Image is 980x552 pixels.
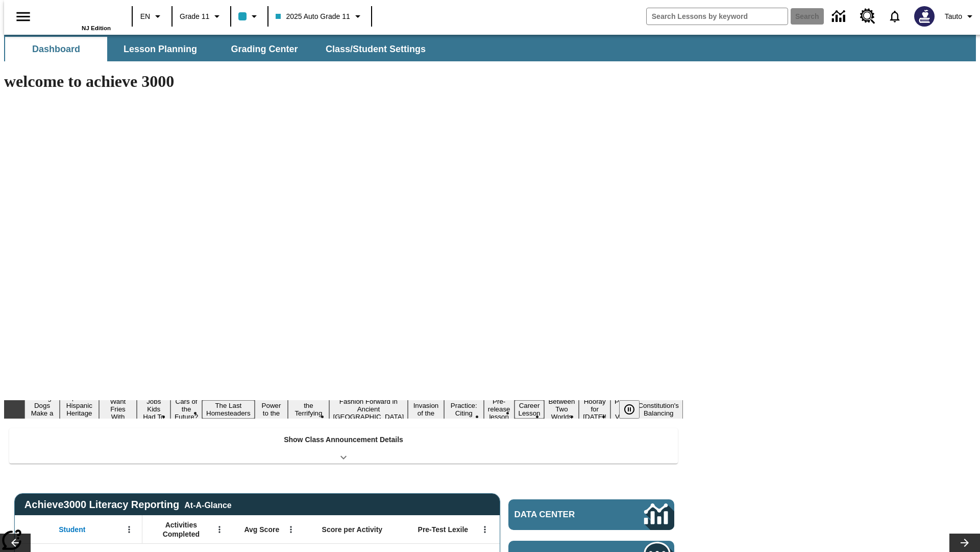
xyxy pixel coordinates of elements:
a: Data Center [826,3,854,31]
button: Language: EN, Select a language [136,7,168,26]
div: SubNavbar [4,37,435,61]
h1: welcome to achieve 3000 [4,72,683,91]
a: Resource Center, Will open in new tab [854,3,881,30]
button: Dashboard [5,37,107,61]
span: Data Center [514,510,610,520]
span: 2025 Auto Grade 11 [276,11,350,22]
button: Class: 2025 Auto Grade 11, Select your class [272,7,367,26]
span: EN [140,11,150,22]
span: Activities Completed [148,520,215,539]
div: SubNavbar [4,35,976,61]
span: Student [59,525,85,534]
button: Slide 4 Dirty Jobs Kids Had To Do [137,388,170,430]
button: Slide 10 The Invasion of the Free CD [408,393,444,426]
div: Show Class Announcement Details [9,428,678,464]
button: Open Menu [212,522,227,537]
a: Notifications [881,3,908,30]
button: Slide 5 Cars of the Future? [170,396,202,422]
span: Achieve3000 Literacy Reporting [24,499,232,511]
span: Grade 11 [180,11,209,22]
button: Slide 3 Do You Want Fries With That? [99,388,137,430]
span: NJ Edition [82,25,111,31]
button: Profile/Settings [941,7,980,26]
button: Slide 13 Career Lesson [514,400,545,419]
button: Slide 12 Pre-release lesson [484,396,514,422]
input: search field [647,8,788,25]
a: Home [44,5,111,25]
p: Show Class Announcement Details [284,434,403,445]
span: Tauto [945,11,962,22]
button: Open side menu [8,2,38,32]
button: Open Menu [477,522,493,537]
button: Slide 9 Fashion Forward in Ancient Rome [329,396,408,422]
img: Avatar [914,6,935,27]
button: Grading Center [213,37,315,61]
button: Open Menu [121,522,137,537]
button: Lesson Planning [109,37,211,61]
span: Score per Activity [322,525,383,534]
button: Slide 11 Mixed Practice: Citing Evidence [444,393,484,426]
button: Class color is light blue. Change class color [234,7,264,26]
button: Slide 17 The Constitution's Balancing Act [634,393,683,426]
button: Slide 14 Between Two Worlds [544,396,579,422]
span: Avg Score [244,525,279,534]
button: Slide 2 ¡Viva Hispanic Heritage Month! [60,393,99,426]
button: Slide 16 Point of View [610,396,634,422]
button: Slide 6 The Last Homesteaders [202,400,255,419]
button: Class/Student Settings [317,37,434,61]
button: Lesson carousel, Next [949,534,980,552]
button: Grade: Grade 11, Select a grade [176,7,227,26]
button: Pause [619,400,640,419]
button: Slide 15 Hooray for Constitution Day! [579,396,610,422]
div: Home [44,4,111,31]
button: Slide 1 Diving Dogs Make a Splash [24,393,60,426]
div: Pause [619,400,650,419]
a: Data Center [508,499,674,530]
button: Slide 7 Solar Power to the People [255,393,288,426]
button: Open Menu [283,522,299,537]
button: Select a new avatar [908,3,941,30]
span: Pre-Test Lexile [418,525,469,534]
button: Slide 8 Attack of the Terrifying Tomatoes [288,393,329,426]
div: At-A-Glance [184,499,231,510]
